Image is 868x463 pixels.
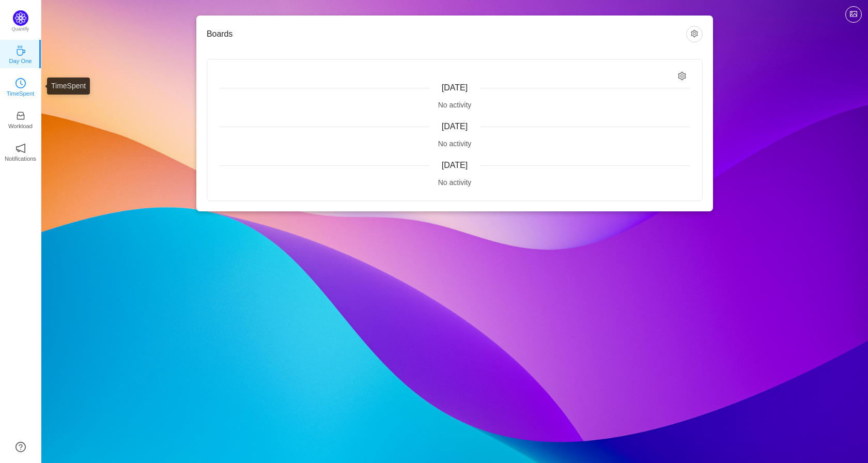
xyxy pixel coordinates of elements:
[7,89,35,98] p: TimeSpent
[13,10,28,26] img: Quantify
[220,177,690,188] div: No activity
[16,45,26,56] i: icon: coffee
[220,100,690,111] div: No activity
[686,26,703,42] button: icon: setting
[207,29,686,39] h3: Boards
[442,83,468,92] span: [DATE]
[16,143,26,153] i: icon: notification
[16,81,26,91] a: icon: clock-circleTimeSpent
[442,122,468,131] span: [DATE]
[678,72,687,81] i: icon: setting
[8,121,33,131] p: Workload
[220,138,690,149] div: No activity
[16,442,26,452] a: icon: question-circle
[845,6,862,23] button: icon: picture
[16,111,26,121] i: icon: inbox
[16,49,26,59] a: icon: coffeeDay One
[12,26,29,33] p: Quantify
[9,56,32,66] p: Day One
[16,78,26,88] i: icon: clock-circle
[5,154,36,163] p: Notifications
[16,146,26,157] a: icon: notificationNotifications
[16,114,26,124] a: icon: inboxWorkload
[442,161,468,169] span: [DATE]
